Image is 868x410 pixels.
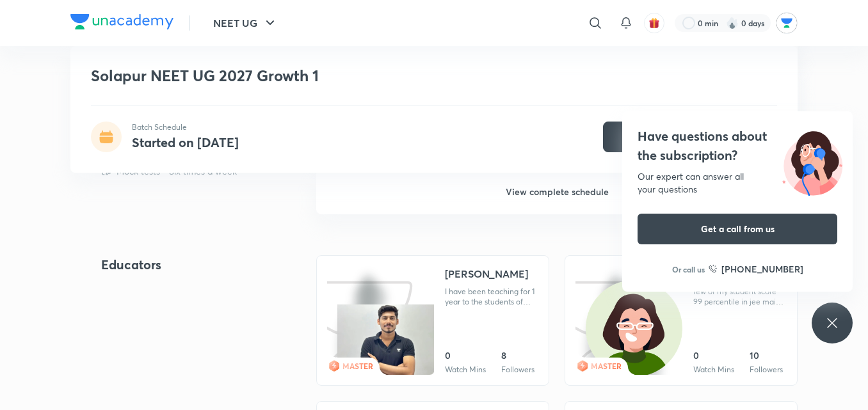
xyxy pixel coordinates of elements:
a: [PHONE_NUMBER] [709,262,803,276]
div: 0 [693,349,734,362]
div: few of my student score 99 percentile in jee mains and two selected in jee advance and more than ... [693,287,787,307]
button: Renew subscription [603,122,737,152]
span: MASTER [591,361,622,371]
div: 8 [501,349,534,362]
h4: Educators [101,255,275,274]
div: Followers [501,365,534,375]
h4: Started on [DATE] [132,134,239,151]
div: Our expert can answer all your questions [638,170,837,196]
img: avatar [648,17,660,29]
p: Or call us [672,264,705,275]
span: MASTER [342,361,373,371]
h6: View complete schedule [316,170,798,214]
img: ttu_illustration_new.svg [772,127,853,196]
h4: Have questions about the subscription? [638,127,837,165]
div: Watch Mins [445,365,486,375]
div: I have been teaching for 1 year to the students of NEET and JEE. I have qualified GATE exam in Ch... [445,287,538,307]
img: icon [575,266,671,375]
img: Rajan Naman [776,12,798,34]
div: 0 [445,349,486,362]
img: educator [337,304,434,377]
img: icon [327,266,422,375]
button: Get a call from us [638,214,837,244]
button: NEET UG [205,10,285,36]
div: [PERSON_NAME] [445,266,528,281]
button: avatar [644,13,664,33]
div: Followers [750,365,783,375]
a: Company Logo [70,14,173,33]
img: educator [586,280,682,377]
div: 10 [750,349,783,362]
h1: Solapur NEET UG 2027 Growth 1 [91,67,592,85]
img: streak [726,17,739,29]
a: iconeducatorMASTER[PERSON_NAME]I have been teaching for 1 year to the students of NEET and JEE. I... [316,255,549,386]
div: Watch Mins [693,365,734,375]
p: Batch Schedule [132,122,239,133]
h6: [PHONE_NUMBER] [721,262,803,276]
a: iconeducatorMASTER[PERSON_NAME]few of my student score 99 percentile in jee mains and two selecte... [565,255,798,386]
img: Company Logo [70,14,173,29]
